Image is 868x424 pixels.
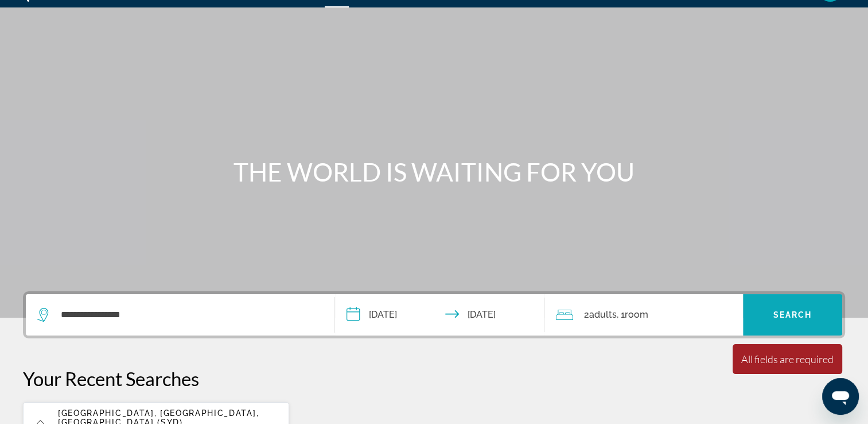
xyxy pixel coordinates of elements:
span: Room [624,309,648,320]
h1: THE WORLD IS WAITING FOR YOU [219,157,649,187]
span: 2 [583,307,616,323]
span: Search [773,310,812,319]
button: Travelers: 2 adults, 0 children [544,294,743,336]
button: Search [743,294,842,336]
div: All fields are required [741,353,834,365]
iframe: Viestintäikkunan käynnistyspainike [822,378,859,415]
div: Search widget [26,294,842,336]
span: Adults [589,309,616,320]
button: Check-in date: Oct 3, 2025 Check-out date: Oct 4, 2025 [335,294,545,336]
span: , 1 [616,307,648,323]
p: Your Recent Searches [23,367,845,390]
